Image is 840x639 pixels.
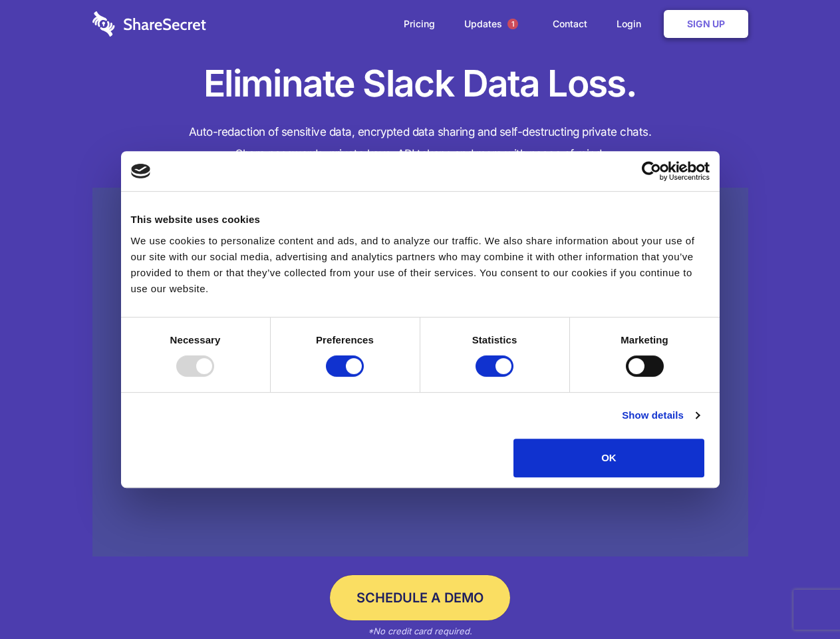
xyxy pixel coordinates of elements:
strong: Preferences [316,334,374,345]
h4: Auto-redaction of sensitive data, encrypted data sharing and self-destructing private chats. Shar... [92,121,748,165]
img: logo [131,164,151,178]
a: Wistia video thumbnail [92,188,748,557]
a: Pricing [390,3,448,45]
a: Contact [539,3,601,45]
a: Sign Up [664,10,748,38]
strong: Statistics [472,334,517,345]
a: Schedule a Demo [330,575,510,620]
button: OK [513,439,704,477]
h1: Eliminate Slack Data Loss. [92,60,748,108]
strong: Necessary [170,334,221,345]
div: This website uses cookies [131,212,710,228]
a: Show details [622,407,699,423]
strong: Marketing [621,334,668,345]
span: 1 [507,19,518,29]
div: We use cookies to personalize content and ads, and to analyze our traffic. We also share informat... [131,233,710,297]
a: Usercentrics Cookiebot - opens in a new window [593,161,710,181]
img: logo-wordmark-white-trans-d4663122ce5f474addd5e946df7df03e33cb6a1c49d2221995e7729f52c070b2.svg [92,11,206,37]
em: *No credit card required. [368,626,472,636]
a: Login [603,3,661,45]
